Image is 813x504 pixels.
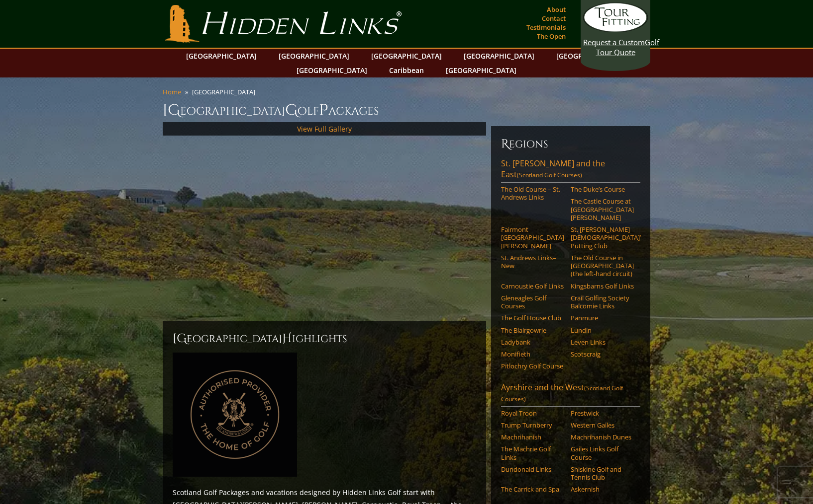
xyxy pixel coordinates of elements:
[571,409,634,417] a: Prestwick
[544,2,568,16] a: About
[501,384,623,403] span: (Scotland Golf Courses)
[534,29,568,43] a: The Open
[501,465,564,473] a: Dundonald Links
[282,331,292,347] span: H
[501,350,564,358] a: Monifieth
[285,100,298,120] span: G
[163,100,650,120] h1: [GEOGRAPHIC_DATA] olf ackages
[571,314,634,322] a: Panmure
[459,49,539,63] a: [GEOGRAPHIC_DATA]
[571,185,634,193] a: The Duke’s Course
[571,282,634,290] a: Kingsbarns Golf Links
[501,421,564,429] a: Trump Turnberry
[319,100,328,120] span: P
[583,37,645,47] span: Request a Custom
[501,326,564,334] a: The Blairgowrie
[366,49,447,63] a: [GEOGRAPHIC_DATA]
[297,124,352,134] a: View Full Gallery
[501,338,564,346] a: Ladybank
[571,421,634,429] a: Western Gailes
[501,409,564,417] a: Royal Troon
[571,433,634,441] a: Machrihanish Dunes
[501,282,564,290] a: Carnoustie Golf Links
[501,254,564,270] a: St. Andrews Links–New
[524,20,568,34] a: Testimonials
[501,362,564,370] a: Pitlochry Golf Course
[501,485,564,493] a: The Carrick and Spa
[292,63,372,77] a: [GEOGRAPHIC_DATA]
[181,49,262,63] a: [GEOGRAPHIC_DATA]
[571,326,634,334] a: Lundin
[501,445,564,461] a: The Machrie Golf Links
[571,197,634,221] a: The Castle Course at [GEOGRAPHIC_DATA][PERSON_NAME]
[571,294,634,310] a: Crail Golfing Society Balcomie Links
[192,87,259,96] li: [GEOGRAPHIC_DATA]
[501,294,564,310] a: Gleneagles Golf Courses
[551,49,632,63] a: [GEOGRAPHIC_DATA]
[501,185,564,202] a: The Old Course – St. Andrews Links
[384,63,429,77] a: Caribbean
[501,314,564,322] a: The Golf House Club
[163,87,181,96] a: Home
[539,11,568,25] a: Contact
[571,445,634,461] a: Gailes Links Golf Course
[571,338,634,346] a: Leven Links
[501,382,640,407] a: Ayrshire and the West(Scotland Golf Courses)
[571,465,634,482] a: Shiskine Golf and Tennis Club
[583,2,648,57] a: Request a CustomGolf Tour Quote
[571,254,634,278] a: The Old Course in [GEOGRAPHIC_DATA] (the left-hand circuit)
[173,331,476,347] h2: [GEOGRAPHIC_DATA] ighlights
[501,433,564,441] a: Machrihanish
[571,350,634,358] a: Scotscraig
[501,158,640,183] a: St. [PERSON_NAME] and the East(Scotland Golf Courses)
[441,63,521,77] a: [GEOGRAPHIC_DATA]
[517,171,582,179] span: (Scotland Golf Courses)
[501,136,640,152] h6: Regions
[571,485,634,493] a: Askernish
[501,225,564,250] a: Fairmont [GEOGRAPHIC_DATA][PERSON_NAME]
[274,49,354,63] a: [GEOGRAPHIC_DATA]
[571,225,634,250] a: St. [PERSON_NAME] [DEMOGRAPHIC_DATA]’ Putting Club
